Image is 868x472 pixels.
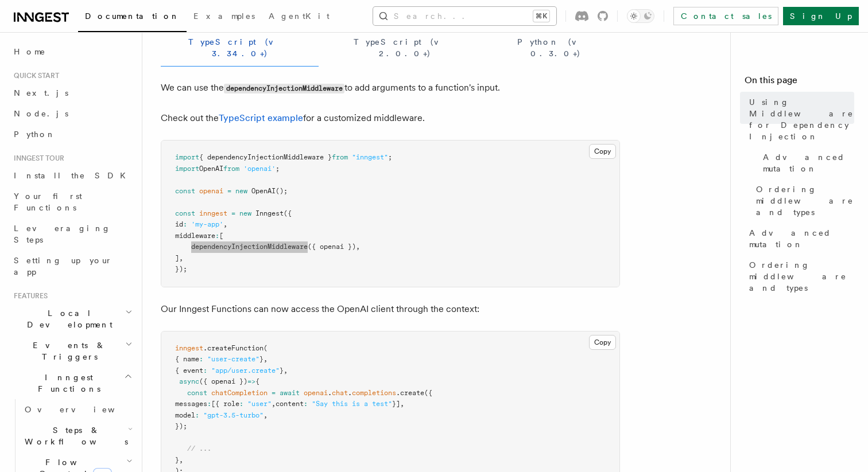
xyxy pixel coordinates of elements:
[14,109,68,118] span: Node.js
[745,223,854,255] a: Advanced mutation
[175,366,203,375] span: { event
[589,335,616,350] button: Copy
[14,88,68,97] span: Next.js
[304,400,308,408] span: :
[745,255,854,298] a: Ordering middleware and types
[175,422,187,430] span: });
[161,29,319,67] button: TypeScript (v 3.34.0+)
[187,444,211,453] span: // ...
[352,389,396,397] span: completions
[175,187,195,195] span: const
[14,192,82,212] span: Your first Functions
[223,165,239,173] span: from
[533,10,549,22] kbd: ⌘K
[9,250,135,282] a: Setting up your app
[78,3,187,32] a: Documentation
[276,165,280,173] span: ;
[199,153,332,161] span: { dependencyInjectionMiddleware }
[14,171,133,180] span: Install the SDK
[9,103,135,124] a: Node.js
[284,209,292,217] span: ({
[627,9,654,23] button: Toggle dark mode
[161,80,620,96] p: We can use the to add arguments to a function's input.
[227,187,231,195] span: =
[199,355,203,363] span: :
[20,424,128,447] span: Steps & Workflows
[424,389,432,397] span: ({
[373,7,556,25] button: Search...⌘K
[280,366,284,375] span: }
[187,389,207,397] span: const
[9,367,135,399] button: Inngest Functions
[219,112,303,123] a: TypeScript example
[14,130,56,139] span: Python
[262,3,336,31] a: AgentKit
[9,83,135,103] a: Next.js
[211,400,239,408] span: [{ role
[195,411,199,419] span: :
[211,366,280,375] span: "app/user.create"
[269,11,330,21] span: AgentKit
[183,220,187,228] span: :
[223,220,227,228] span: ,
[745,92,854,147] a: Using Middleware for Dependency Injection
[263,355,268,363] span: ,
[203,344,263,352] span: .createFunction
[763,151,854,174] span: Advanced mutation
[20,399,135,420] a: Overview
[272,389,276,397] span: =
[207,400,211,408] span: :
[9,124,135,145] a: Python
[758,147,854,179] a: Advanced mutation
[400,400,404,408] span: ,
[332,153,348,161] span: from
[247,400,272,408] span: "user"
[175,209,195,217] span: const
[211,389,268,397] span: chatCompletion
[203,366,207,375] span: :
[235,187,247,195] span: new
[308,243,356,251] span: ({ openai })
[9,303,135,335] button: Local Development
[312,400,392,408] span: "Say this is a test"
[745,73,854,92] h4: On this page
[328,29,482,67] button: TypeScript (v 2.0.0+)
[749,227,854,250] span: Advanced mutation
[179,456,183,464] span: ,
[175,265,187,273] span: });
[255,209,284,217] span: Inngest
[179,254,183,262] span: ,
[9,307,125,330] span: Local Development
[85,11,180,21] span: Documentation
[224,84,344,93] code: dependencyInjectionMiddleware
[215,232,219,240] span: :
[284,366,288,375] span: ,
[388,153,392,161] span: ;
[14,46,46,57] span: Home
[193,11,255,21] span: Examples
[203,411,263,419] span: "gpt-3.5-turbo"
[239,209,251,217] span: new
[239,400,243,408] span: :
[191,220,223,228] span: 'my-app'
[175,220,183,228] span: id
[251,187,276,195] span: OpenAI
[259,355,263,363] span: }
[243,165,276,173] span: 'openai'
[272,400,276,408] span: ,
[231,209,235,217] span: =
[276,187,288,195] span: ();
[175,344,203,352] span: inngest
[751,179,854,223] a: Ordering middleware and types
[263,344,268,352] span: (
[175,254,179,262] span: ]
[9,41,135,62] a: Home
[175,456,179,464] span: }
[392,400,400,408] span: }]
[263,411,268,419] span: ,
[161,301,620,317] p: Our Inngest Functions can now access the OpenAI client through the context:
[247,377,255,385] span: =>
[161,110,620,126] p: Check out the for a customized middleware.
[749,96,854,142] span: Using Middleware for Dependency Injection
[191,243,308,251] span: dependencyInjectionMiddleware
